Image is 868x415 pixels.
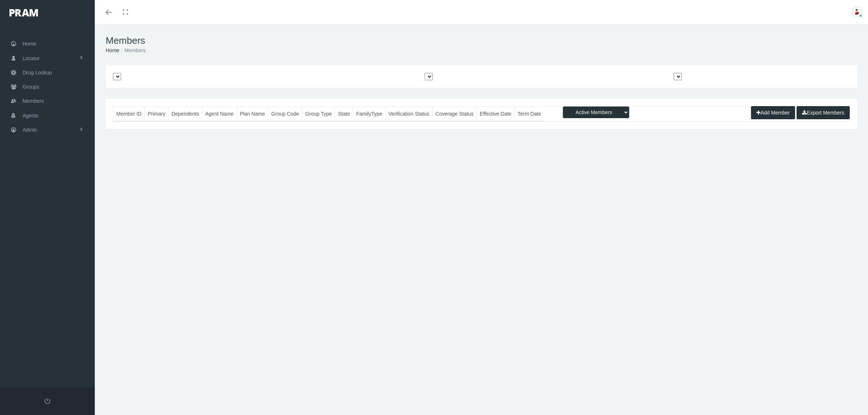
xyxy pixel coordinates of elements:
img: PRAM_20_x_78.png [9,9,38,16]
th: Group Code [268,107,302,121]
th: Term Date [514,107,544,121]
span: Admin [23,123,37,137]
th: Plan Name [237,107,268,121]
th: Group Type [302,107,335,121]
th: Agent Name [202,107,237,121]
span: Agents [23,109,39,123]
span: Home [23,37,36,51]
span: Members [23,94,44,108]
th: Verification Status [385,107,432,121]
th: Primary [145,107,168,121]
a: Home [106,47,119,53]
th: Dependents [168,107,202,121]
h1: Members [106,35,857,46]
span: Locator [23,51,40,65]
th: Coverage Status [432,107,476,121]
img: S_Profile_Picture_701.jpg [852,7,863,18]
th: FamilyType [353,107,385,121]
button: Export Members [797,106,850,119]
span: Drug Lookup [23,66,52,79]
li: Members [119,46,145,54]
span: Groups [23,80,39,94]
th: Effective Date [476,107,514,121]
th: Member ID [113,107,145,121]
button: Add Member [751,106,795,119]
th: State [335,107,353,121]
